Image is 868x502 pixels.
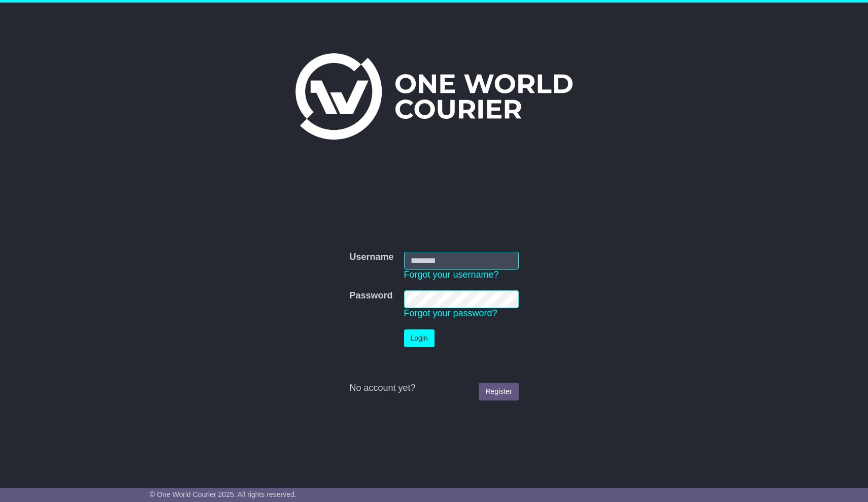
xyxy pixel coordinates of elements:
[349,252,393,263] label: Username
[295,53,573,140] img: One World
[150,490,296,498] span: © One World Courier 2025. All rights reserved.
[404,329,435,347] button: Login
[349,383,518,394] div: No account yet?
[479,383,518,400] a: Register
[404,308,497,318] a: Forgot your password?
[349,290,392,302] label: Password
[404,270,499,280] a: Forgot your username?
